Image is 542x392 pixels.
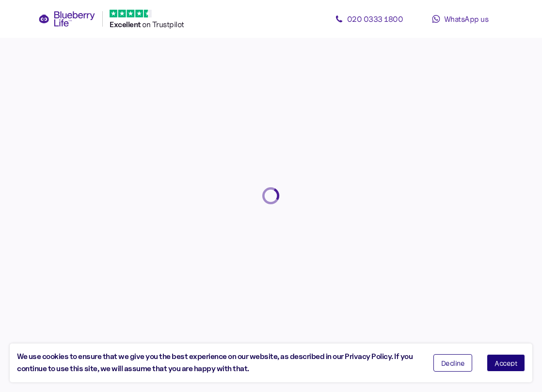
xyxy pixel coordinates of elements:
button: Decline cookies [433,354,473,372]
a: WhatsApp us [416,9,504,29]
a: 020 0333 1800 [325,9,413,29]
span: Accept [494,359,517,366]
button: Accept cookies [487,354,525,372]
span: Excellent ️ [110,20,142,29]
span: Decline [441,359,465,366]
span: 020 0333 1800 [347,14,403,24]
span: WhatsApp us [444,14,489,24]
span: on Trustpilot [142,19,184,29]
div: We use cookies to ensure that we give you the best experience on our website, as described in our... [17,351,419,375]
